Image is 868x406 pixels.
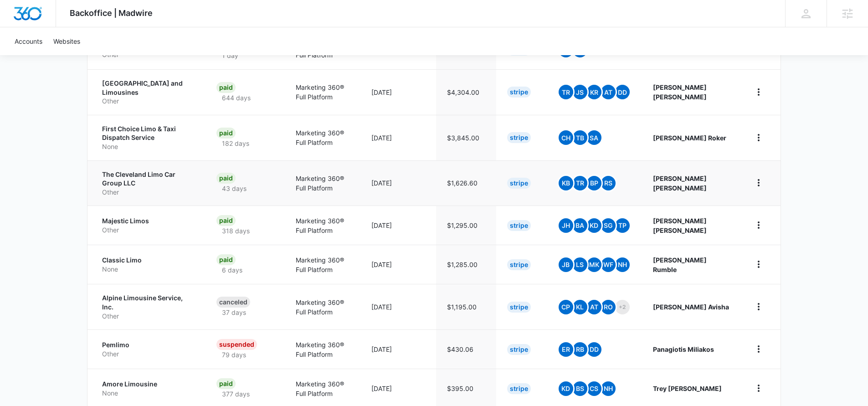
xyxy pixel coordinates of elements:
p: 43 days [216,184,252,193]
span: KL [573,300,587,314]
strong: [PERSON_NAME] Rumble [653,256,707,273]
span: TR [559,85,573,99]
p: Marketing 360® Full Platform [296,82,349,102]
span: BA [573,218,587,233]
span: JS [573,85,587,99]
td: [DATE] [360,206,436,245]
td: $3,845.00 [436,115,496,160]
td: [DATE] [360,115,436,160]
div: Stripe [507,87,531,98]
span: CS [587,381,601,396]
p: Amore Limousine [102,380,195,389]
p: 318 days [216,226,255,236]
div: Paid [216,215,236,226]
p: First Choice Limo & Taxi Dispatch Service [102,124,195,142]
p: None [102,142,195,151]
button: home [751,381,766,396]
p: 182 days [216,139,255,148]
td: $1,295.00 [436,206,496,245]
p: Pemlimo [102,340,195,349]
strong: [PERSON_NAME] [PERSON_NAME] [653,217,707,234]
p: Marketing 360® Full Platform [296,255,349,274]
td: [DATE] [360,329,436,369]
td: $4,304.00 [436,69,496,115]
span: SA [587,130,601,145]
p: The Cleveland Limo Car Group LLC [102,170,195,188]
div: Stripe [507,259,531,270]
p: Other [102,188,195,197]
div: Stripe [507,178,531,189]
strong: [PERSON_NAME] Avisha [653,303,729,311]
p: [GEOGRAPHIC_DATA] and Limousines [102,79,195,97]
span: DD [615,85,630,99]
button: home [751,130,766,145]
p: None [102,265,195,274]
span: JH [559,218,573,233]
span: NH [601,381,616,396]
p: Marketing 360® Full Platform [296,128,349,147]
p: Other [102,349,195,359]
div: Paid [216,128,236,139]
div: Paid [216,254,236,265]
p: Majestic Limos [102,216,195,226]
td: [DATE] [360,69,436,115]
div: Paid [216,173,236,184]
span: WF [601,257,616,272]
a: Websites [48,27,86,55]
span: NH [615,257,630,272]
div: Suspended [216,339,257,350]
strong: [PERSON_NAME] Roker [653,134,726,142]
button: home [751,175,766,190]
div: Paid [216,378,236,389]
p: Other [102,226,195,235]
span: DD [587,342,601,357]
td: $1,285.00 [436,245,496,284]
span: ER [559,342,573,357]
span: CH [559,130,573,145]
p: Other [102,312,195,321]
span: SG [601,218,616,233]
span: TR [573,176,587,190]
span: RO [601,300,616,314]
span: RB [573,342,587,357]
button: home [751,218,766,232]
td: $1,195.00 [436,284,496,329]
button: home [751,299,766,314]
p: 37 days [216,308,252,317]
span: KB [559,176,573,190]
div: Canceled [216,297,250,308]
p: Marketing 360® Full Platform [296,379,349,398]
div: Stripe [507,220,531,231]
a: Classic LimoNone [102,256,195,273]
div: Paid [216,82,236,93]
td: [DATE] [360,160,436,206]
strong: Panagiotis Miliakos [653,345,714,353]
span: Backoffice | Madwire [70,8,153,18]
p: None [102,389,195,398]
strong: [PERSON_NAME] [PERSON_NAME] [653,175,707,192]
span: AT [587,300,601,314]
div: Stripe [507,132,531,143]
p: Marketing 360® Full Platform [296,340,349,359]
p: 6 days [216,265,248,275]
p: Other [102,97,195,106]
a: Alpine Limousine Service, Inc.Other [102,293,195,320]
span: TP [615,218,630,233]
div: Stripe [507,344,531,355]
p: 79 days [216,350,252,360]
p: 1 day [216,51,244,60]
button: home [751,85,766,99]
span: TB [573,130,587,145]
span: KD [559,381,573,396]
span: AT [601,85,616,99]
p: 644 days [216,93,256,103]
p: Alpine Limousine Service, Inc. [102,293,195,311]
strong: Trey [PERSON_NAME] [653,385,722,392]
span: JB [559,257,573,272]
a: Accounts [9,27,48,55]
p: Marketing 360® Full Platform [296,174,349,193]
button: home [751,257,766,272]
a: Amore LimousineNone [102,380,195,397]
p: Marketing 360® Full Platform [296,298,349,317]
strong: [PERSON_NAME] [PERSON_NAME] [653,83,707,101]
